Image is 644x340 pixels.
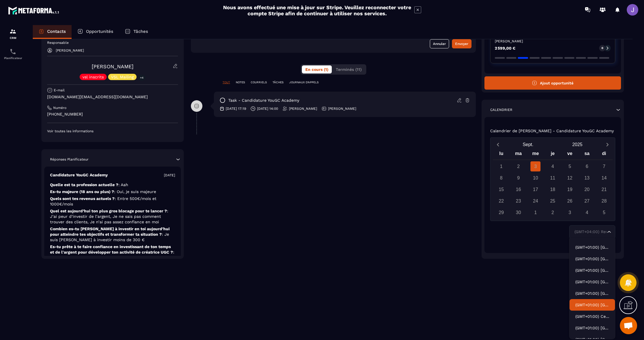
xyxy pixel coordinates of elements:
div: 29 [496,207,506,218]
div: sa [578,150,596,160]
button: Previous month [493,141,503,148]
div: 3 [565,207,575,218]
div: lu [493,150,510,160]
div: 16 [513,184,524,194]
p: Quels sont tes revenus actuels ? [50,196,175,207]
button: Open years overlay [553,139,602,150]
div: 4 [548,161,558,171]
div: 27 [582,196,592,206]
div: 30 [513,207,524,218]
p: [DATE] [164,173,175,177]
p: Candidature YouGC Academy [50,172,108,178]
div: 23 [513,196,524,206]
p: (GMT+01:00) Oslo [575,290,609,296]
div: 9 [513,173,524,183]
p: [DATE] 14:00 [257,106,278,111]
div: ma [510,150,527,160]
div: Calendar wrapper [493,150,613,218]
p: CRM [1,36,24,39]
p: TÂCHES [273,80,283,84]
p: (GMT+01:00) Central European Time - Prague [575,313,609,319]
input: Search for option [573,229,606,235]
div: ve [561,150,578,160]
a: Ouvrir le chat [620,317,637,334]
div: Envoyer [455,41,468,47]
p: Contacts [47,29,66,34]
p: [PERSON_NAME] [56,48,84,52]
p: Es-tu prête à te faire confiance en investissant de ton temps et de l'argent pour développer ton ... [50,244,175,277]
a: Opportunités [72,25,119,39]
p: (GMT+01:00) Paris [575,302,609,308]
p: Quelle est ta profession actuelle ? [50,182,175,188]
a: Contacts [33,25,72,39]
div: 2 [513,161,524,171]
div: 1 [496,161,506,171]
p: Réponses Planificateur [50,157,89,162]
a: Tâches [119,25,154,39]
p: [DATE] 17:19 [226,106,246,111]
div: je [544,150,561,160]
span: Terminés (11) [336,67,362,72]
div: 1 [530,207,540,218]
p: (GMT+01:00) Luxembourg [575,244,609,250]
p: Calendrier [490,107,512,112]
button: En cours (1) [302,65,332,73]
p: [DOMAIN_NAME][EMAIL_ADDRESS][DOMAIN_NAME] [47,94,178,100]
div: di [595,150,613,160]
button: Terminés (11) [332,65,365,73]
div: 14 [599,173,609,183]
button: Next month [602,141,613,148]
p: Combien es-tu [PERSON_NAME] à investir en toi aujourd’hui pour atteindre tes objectifs et transfo... [50,226,175,243]
p: task - Candidature YouGC Academy [228,98,299,103]
img: scheduler [9,48,16,55]
span: : J’ai peur d’investir de l’argent, Je ne sais pas comment trouver des clients, Je n’ai pas assez... [50,209,168,224]
img: logo [8,5,60,16]
p: +4 [138,75,145,81]
p: 0 [601,46,603,50]
p: (GMT+01:00) Malta [575,267,609,273]
span: : Oui, je suis majeure [114,189,156,194]
div: 17 [530,184,540,194]
p: Numéro [53,105,66,110]
p: E-mail [54,88,65,92]
p: (GMT+01:00) Monaco [575,279,609,285]
a: [PERSON_NAME] [92,63,133,69]
div: 4 [582,207,592,218]
p: TOUT [223,80,230,84]
p: Tâches [133,29,148,34]
p: [PERSON_NAME] [495,39,611,44]
span: En cours (1) [305,67,328,72]
h2: Nous avons effectué une mise à jour sur Stripe. Veuillez reconnecter votre compte Stripe afin de ... [223,4,411,16]
p: COURRIELS [251,80,267,84]
p: [PERSON_NAME] [289,106,317,111]
button: Annuler [430,39,449,48]
div: 6 [582,161,592,171]
span: : Aah [118,182,128,187]
div: 22 [496,196,506,206]
p: JOURNAUX D'APPELS [289,80,319,84]
div: Calendar days [493,161,613,218]
div: 8 [496,173,506,183]
div: 28 [599,196,609,206]
p: vsl inscrits [83,75,104,79]
div: 3 [530,161,540,171]
div: 18 [548,184,558,194]
p: Es-tu majeure (18 ans ou plus) ? [50,189,175,194]
button: Ajout opportunité [484,76,621,90]
a: formationformationCRM [1,24,24,44]
p: Voir toutes les informations [47,129,178,133]
img: formation [9,28,16,35]
p: [PERSON_NAME] [328,106,356,111]
div: 15 [496,184,506,194]
p: Planificateur [1,56,24,60]
p: Opportunités [86,29,113,34]
p: NOTES [236,80,245,84]
p: (GMT+01:00) Madrid [575,256,609,262]
div: 11 [548,173,558,183]
div: 25 [548,196,558,206]
a: schedulerschedulerPlanificateur [1,44,24,64]
div: me [527,150,544,160]
p: 2 599,00 € [495,46,515,50]
div: Search for option [569,225,615,239]
p: [PHONE_NUMBER] [47,112,178,117]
